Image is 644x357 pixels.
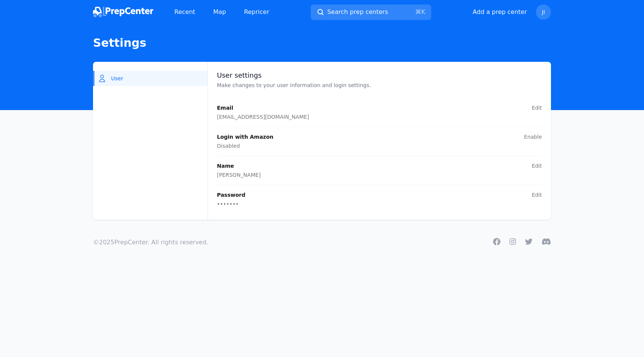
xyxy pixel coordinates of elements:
[207,5,232,20] a: Map
[415,8,421,15] kbd: ⌘
[217,71,542,80] h2: User settings
[524,133,542,141] button: Enable
[532,104,542,112] button: Edit
[473,8,527,17] button: Add a prep center
[217,104,233,112] p: Email
[217,171,542,179] p: [PERSON_NAME]
[217,133,273,141] p: Login with Amazon
[93,7,153,17] img: PrepCenter
[542,9,545,15] span: JI
[217,81,542,89] p: Make changes to your user information and login settings.
[327,8,388,17] span: Search prep centers
[532,162,542,170] button: Edit
[217,191,245,199] p: Password
[217,113,542,121] p: [EMAIL_ADDRESS][DOMAIN_NAME]
[311,5,431,20] button: Search prep centers⌘K
[168,5,201,20] a: Recent
[532,191,542,199] button: Edit
[421,8,425,15] kbd: K
[111,75,123,82] span: User
[536,5,551,20] button: JI
[217,142,542,150] p: Disabled
[93,238,208,247] p: © 2025 PrepCenter. All rights reserved.
[217,200,542,208] p: •••••••
[93,36,551,50] h1: Settings
[238,5,275,20] a: Repricer
[217,162,234,170] p: Name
